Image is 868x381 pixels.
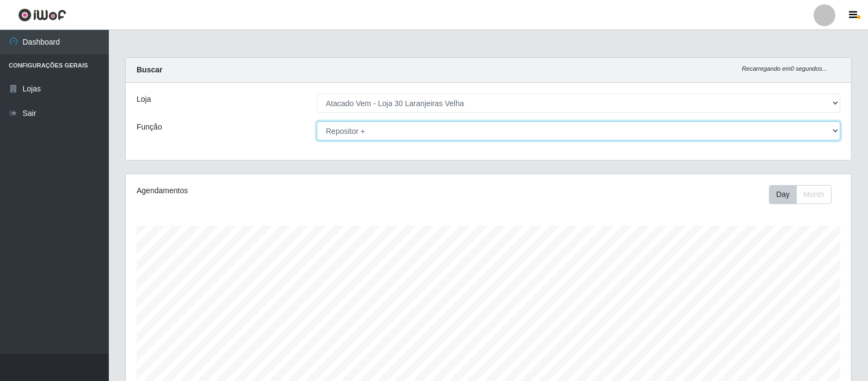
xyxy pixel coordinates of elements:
[742,65,827,72] i: Recarregando em 0 segundos...
[769,185,832,204] div: First group
[137,94,151,105] label: Loja
[769,185,797,204] button: Day
[796,185,832,204] button: Month
[18,8,66,22] img: CoreUI Logo
[769,185,840,204] div: Toolbar with button groups
[137,185,420,196] div: Agendamentos
[137,65,162,74] strong: Buscar
[137,121,162,133] label: Função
